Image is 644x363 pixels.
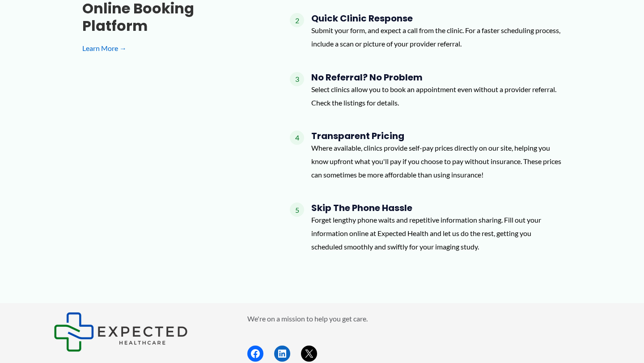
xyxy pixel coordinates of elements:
p: We're on a mission to help you get care. [247,312,590,325]
span: 4 [290,131,304,145]
img: Expected Healthcare Logo - side, dark font, small [54,312,188,352]
a: Learn More → [82,42,261,55]
p: Where available, clinics provide self-pay prices directly on our site, helping you know upfront w... [311,141,562,181]
h4: Skip the Phone Hassle [311,203,562,213]
aside: Footer Widget 2 [247,312,590,362]
p: Select clinics allow you to book an appointment even without a provider referral. Check the listi... [311,83,562,109]
h4: Transparent Pricing [311,131,562,141]
p: Forget lengthy phone waits and repetitive information sharing. Fill out your information online a... [311,213,562,253]
span: 5 [290,203,304,217]
p: Submit your form, and expect a call from the clinic. For a faster scheduling process, include a s... [311,24,562,50]
aside: Footer Widget 1 [54,312,225,352]
h4: No Referral? No Problem [311,72,562,83]
h4: Quick Clinic Response [311,13,562,24]
span: 3 [290,72,304,86]
span: 2 [290,13,304,27]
